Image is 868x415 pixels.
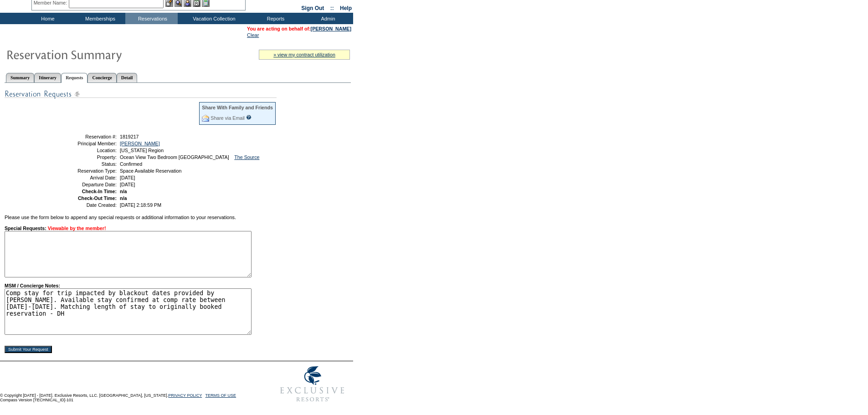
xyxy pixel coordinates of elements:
td: Principal Member: [51,141,117,146]
span: :: [330,5,334,11]
span: Viewable by the member! [48,225,106,231]
span: [DATE] 2:18:59 PM [120,202,161,208]
a: Share via Email [211,115,245,121]
a: Detail [117,73,138,82]
span: 1819217 [120,134,139,139]
span: Ocean View Two Bedroom [GEOGRAPHIC_DATA] [120,154,229,160]
a: Itinerary [34,73,61,82]
a: Concierge [87,73,116,82]
span: Confirmed [120,161,142,167]
span: [DATE] [120,175,135,180]
strong: MSM / Concierge Notes: [5,283,252,336]
a: TERMS OF USE [205,393,236,398]
td: Date Created: [51,202,117,208]
img: Reservaton Summary [6,45,188,63]
strong: Check-Out Time: [78,195,117,201]
a: Clear [247,32,259,38]
td: Memberships [73,13,125,24]
a: Requests [61,73,87,83]
a: Summary [6,73,34,82]
img: Special Requests [5,88,277,100]
td: Arrival Date: [51,175,117,180]
span: Please use the form below to append any special requests or additional information to your reserv... [5,215,236,220]
span: You are acting on behalf of: [247,26,351,31]
a: [PERSON_NAME] [120,141,160,146]
td: Reservation Type: [51,168,117,174]
a: The Source [234,154,259,160]
div: Share With Family and Friends [202,105,273,110]
input: Submit Your Request [5,346,52,353]
td: Reservations [125,13,178,24]
img: Exclusive Resorts [272,361,353,407]
a: [PERSON_NAME] [311,26,351,31]
strong: Check-In Time: [82,189,117,194]
span: [US_STATE] Region [120,148,164,153]
td: Reports [248,13,301,24]
strong: Special Requests: [5,225,46,231]
span: n/a [120,189,127,194]
td: Status: [51,161,117,167]
a: Help [340,5,352,11]
span: Space Available Reservation [120,168,181,174]
td: Admin [301,13,353,24]
td: Home [21,13,73,24]
a: Sign Out [301,5,324,11]
input: What is this? [246,115,252,120]
td: Reservation #: [51,134,117,139]
td: Vacation Collection [178,13,248,24]
span: n/a [120,195,127,201]
td: Departure Date: [51,182,117,187]
span: [DATE] [120,182,135,187]
a: » view my contract utilization [273,52,335,57]
td: Property: [51,154,117,160]
td: Location: [51,148,117,153]
a: PRIVACY POLICY [168,393,202,398]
